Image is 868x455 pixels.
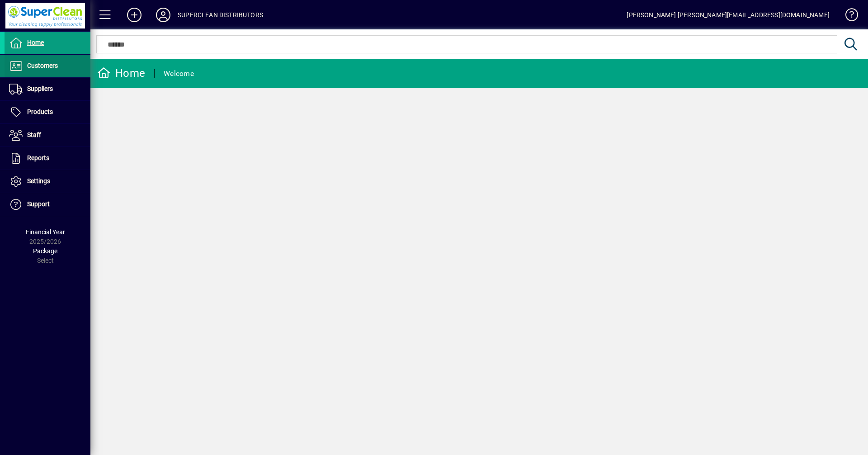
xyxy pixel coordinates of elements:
[27,62,58,69] span: Customers
[27,108,53,115] span: Products
[5,78,90,100] a: Suppliers
[5,170,90,193] a: Settings
[27,177,50,185] span: Settings
[5,147,90,170] a: Reports
[27,154,49,161] span: Reports
[839,2,857,31] a: Knowledge Base
[149,7,178,23] button: Profile
[27,131,41,138] span: Staff
[5,193,90,216] a: Support
[26,228,65,236] span: Financial Year
[27,85,53,92] span: Suppliers
[178,8,263,22] div: SUPERCLEAN DISTRIBUTORS
[33,247,57,255] span: Package
[627,8,830,22] div: [PERSON_NAME] [PERSON_NAME][EMAIL_ADDRESS][DOMAIN_NAME]
[27,200,50,208] span: Support
[5,101,90,123] a: Products
[97,66,145,81] div: Home
[164,66,194,81] div: Welcome
[5,124,90,147] a: Staff
[27,39,44,46] span: Home
[5,55,90,77] a: Customers
[120,7,149,23] button: Add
